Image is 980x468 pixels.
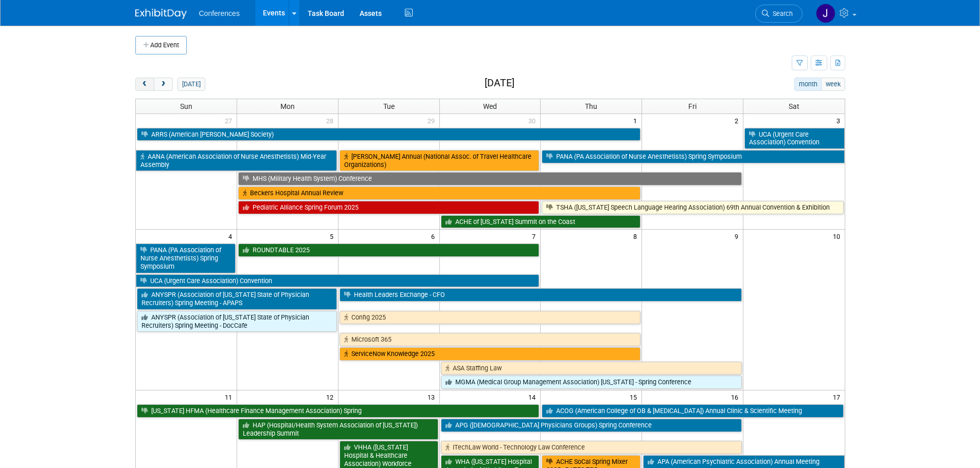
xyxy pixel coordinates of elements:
[542,150,844,163] a: PANA (PA Association of Nurse Anesthetists) Spring Symposium
[441,419,742,432] a: APG ([DEMOGRAPHIC_DATA] Physicians Groups) Spring Conference
[135,36,187,54] button: Add Event
[340,150,540,171] a: [PERSON_NAME] Annual (National Assoc. of Travel Healthcare Organizations)
[426,390,439,403] span: 13
[734,230,743,242] span: 9
[340,311,641,324] a: Config 2025
[136,244,236,273] a: PANA (PA Association of Nurse Anesthetists) Spring Symposium
[135,78,154,91] button: prev
[744,128,844,149] a: UCA (Urgent Care Association) Convention
[238,172,742,185] a: MHS (Military Health System) Conference
[632,114,642,127] span: 1
[832,230,845,242] span: 10
[154,78,173,91] button: next
[177,78,205,91] button: [DATE]
[137,288,337,309] a: ANYSPR (Association of [US_STATE] State of Physician Recruiters) Spring Meeting - APAPS
[789,102,799,110] span: Sat
[137,128,641,141] a: ARRS (American [PERSON_NAME] Society)
[136,150,337,171] a: AANA (American Association of Nurse Anesthetists) Mid-Year Assembly
[430,230,439,242] span: 6
[199,9,240,17] span: Conferences
[629,390,642,403] span: 15
[340,347,641,361] a: ServiceNow Knowledge 2025
[180,102,192,110] span: Sun
[755,5,803,23] a: Search
[816,4,835,23] img: Jenny Clavero
[340,333,641,346] a: Microsoft 365
[585,102,597,110] span: Thu
[340,288,742,302] a: Health Leaders Exchange - CFO
[527,114,540,127] span: 30
[238,419,438,440] a: HAP (Hospital/Health System Association of [US_STATE]) Leadership Summit
[832,390,845,403] span: 17
[136,274,540,288] a: UCA (Urgent Care Association) Convention
[238,186,640,200] a: Beckers Hospital Annual Review
[135,9,187,19] img: ExhibitDay
[224,390,237,403] span: 11
[137,404,540,418] a: [US_STATE] HFMA (Healthcare Finance Management Association) Spring
[527,390,540,403] span: 14
[835,114,845,127] span: 3
[280,102,295,110] span: Mon
[238,244,540,257] a: ROUNDTABLE 2025
[238,201,540,214] a: Pediatric Alliance Spring Forum 2025
[794,78,822,91] button: month
[688,102,697,110] span: Fri
[224,114,237,127] span: 27
[483,102,497,110] span: Wed
[821,78,845,91] button: week
[441,362,742,375] a: ASA Staffing Law
[485,78,514,89] h2: [DATE]
[441,376,742,389] a: MGMA (Medical Group Management Association) [US_STATE] - Spring Conference
[531,230,540,242] span: 7
[137,311,337,332] a: ANYSPR (Association of [US_STATE] State of Physician Recruiters) Spring Meeting - DocCafe
[441,215,641,229] a: ACHE of [US_STATE] Summit on the Coast
[325,114,338,127] span: 28
[441,441,742,454] a: ITechLaw World - Technology Law Conference
[542,404,843,418] a: ACOG (American College of OB & [MEDICAL_DATA]) Annual Clinic & Scientific Meeting
[325,390,338,403] span: 12
[227,230,237,242] span: 4
[769,10,793,17] span: Search
[730,390,743,403] span: 16
[542,201,843,214] a: TSHA ([US_STATE] Speech Language Hearing Association) 69th Annual Convention & Exhibition
[632,230,642,242] span: 8
[734,114,743,127] span: 2
[383,102,395,110] span: Tue
[426,114,439,127] span: 29
[329,230,338,242] span: 5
